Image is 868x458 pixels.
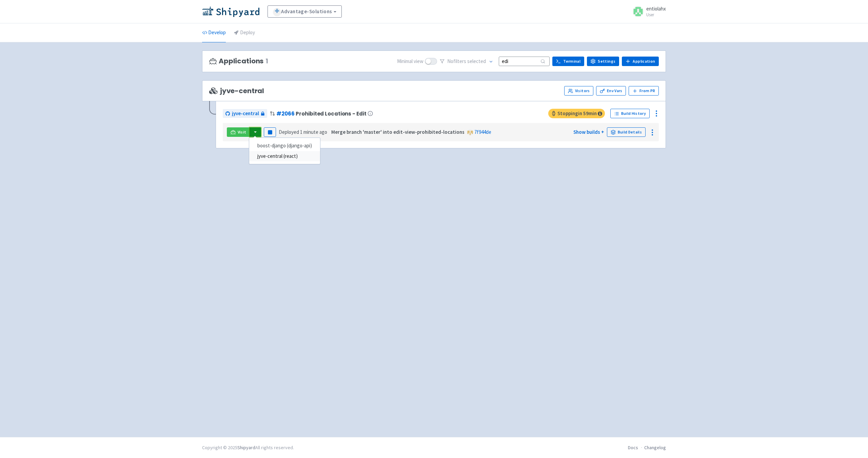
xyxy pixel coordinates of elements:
[629,86,659,96] button: From PR
[223,109,267,118] a: jyve-central
[249,151,320,162] a: jyve-central (react)
[499,57,550,66] input: Search...
[264,127,276,137] button: Pause
[447,58,486,65] span: No filter s
[629,6,666,17] a: entiolahx User
[279,129,327,135] span: Deployed
[237,444,255,451] a: Shipyard
[331,129,465,135] strong: Merge branch 'master' into edit-view-prohibited-locations
[596,86,626,96] a: Env Vars
[209,57,268,65] h3: Applications
[234,23,255,42] a: Deploy
[276,110,294,117] a: #2066
[564,86,593,96] a: Visitors
[232,110,259,118] span: jyve-central
[268,5,342,18] a: Advantage-Solutions
[646,5,666,12] span: entiolahx
[300,129,327,135] time: 1 minute ago
[552,57,584,66] a: Terminal
[622,57,659,66] a: Application
[467,58,486,64] span: selected
[587,57,619,66] a: Settings
[265,57,268,65] span: 1
[646,13,666,17] small: User
[397,58,423,65] span: Minimal view
[209,87,264,95] span: jyve-central
[644,444,666,451] a: Changelog
[628,444,638,451] a: Docs
[238,129,246,135] span: Visit
[202,444,294,451] div: Copyright © 2025 All rights reserved.
[202,6,259,17] img: Shipyard logo
[548,109,605,118] span: Stopping in 59 min
[607,127,646,137] a: Build Details
[296,111,366,117] span: Prohibited Locations - Edit
[249,141,320,151] a: boost-django (django-api)
[474,129,491,135] a: 7f944de
[227,127,250,137] a: Visit
[610,109,650,118] a: Build History
[573,129,604,135] a: Show builds +
[202,23,226,42] a: Develop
